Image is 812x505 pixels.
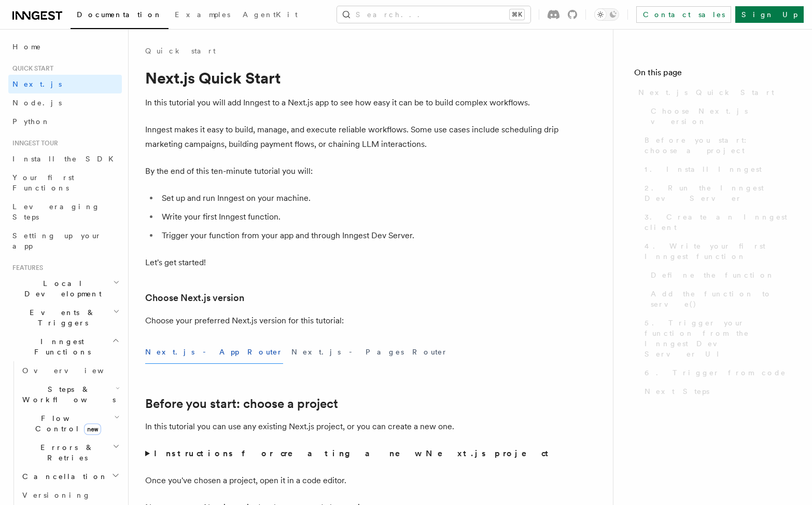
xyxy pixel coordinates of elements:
a: Overview [18,361,122,380]
button: Search...⌘K [337,6,530,23]
span: Node.js [12,99,62,107]
p: Choose your preferred Next.js version for this tutorial: [145,313,560,328]
span: Before you start: choose a project [645,135,791,156]
a: Versioning [18,486,122,504]
span: Quick start [8,64,53,73]
li: Set up and run Inngest on your machine. [159,191,560,206]
strong: Instructions for creating a new Next.js project [154,448,553,458]
span: Inngest tour [8,139,58,147]
a: Home [8,37,122,56]
kbd: ⌘K [510,9,524,20]
a: Setting up your app [8,226,122,255]
button: Toggle dark mode [594,8,619,21]
span: Errors & Retries [18,442,113,463]
span: Cancellation [18,471,108,482]
button: Errors & Retries [18,438,122,467]
a: Sign Up [735,6,804,23]
button: Events & Triggers [8,303,122,332]
a: Leveraging Steps [8,197,122,226]
span: Setting up your app [12,231,102,250]
button: Next.js - App Router [145,340,283,364]
a: 5. Trigger your function from the Inngest Dev Server UI [640,313,791,363]
span: Documentation [77,10,162,19]
a: Your first Functions [8,168,122,197]
p: Inngest makes it easy to build, manage, and execute reliable workflows. Some use cases include sc... [145,122,560,152]
span: AgentKit [243,10,298,19]
a: Contact sales [636,6,731,23]
p: By the end of this ten-minute tutorial you will: [145,164,560,179]
a: 4. Write your first Inngest function [640,237,791,266]
li: Trigger your function from your app and through Inngest Dev Server. [159,228,560,243]
a: Next Steps [640,382,791,401]
span: Your first Functions [12,173,74,192]
h4: On this page [634,66,791,83]
a: Python [8,112,122,131]
a: Quick start [145,46,216,56]
span: Steps & Workflows [18,384,116,405]
span: Choose Next.js version [651,106,791,127]
span: Events & Triggers [8,307,113,328]
button: Steps & Workflows [18,380,122,409]
span: Python [12,117,50,126]
a: 2. Run the Inngest Dev Server [640,179,791,208]
span: Features [8,264,43,272]
a: 1. Install Inngest [640,160,791,179]
span: Leveraging Steps [12,202,100,221]
button: Cancellation [18,467,122,486]
p: Let's get started! [145,255,560,270]
span: 5. Trigger your function from the Inngest Dev Server UI [645,318,791,359]
a: Add the function to serve() [647,284,791,313]
a: Next.js Quick Start [634,83,791,102]
span: Versioning [22,491,91,499]
span: new [84,424,101,435]
button: Next.js - Pages Router [291,340,448,364]
span: Local Development [8,278,113,299]
span: 6. Trigger from code [645,367,786,378]
a: 3. Create an Inngest client [640,208,791,237]
a: 6. Trigger from code [640,363,791,382]
span: Flow Control [18,413,114,434]
p: In this tutorial you will add Inngest to a Next.js app to see how easy it can be to build complex... [145,95,560,110]
span: 2. Run the Inngest Dev Server [645,183,791,203]
span: Inngest Functions [8,336,112,357]
button: Local Development [8,274,122,303]
a: Choose Next.js version [647,102,791,131]
span: 1. Install Inngest [645,164,762,174]
span: Examples [175,10,230,19]
span: Install the SDK [12,155,120,163]
a: Examples [169,3,236,28]
a: Documentation [71,3,169,29]
span: Next Steps [645,386,709,397]
button: Inngest Functions [8,332,122,361]
span: Next.js Quick Start [638,87,774,98]
span: Define the function [651,270,775,280]
span: 3. Create an Inngest client [645,212,791,233]
a: Choose Next.js version [145,291,244,305]
a: Define the function [647,266,791,284]
p: Once you've chosen a project, open it in a code editor. [145,473,560,488]
span: Add the function to serve() [651,289,791,309]
span: Overview [22,366,129,375]
summary: Instructions for creating a new Next.js project [145,446,560,461]
li: Write your first Inngest function. [159,210,560,224]
a: Before you start: choose a project [145,397,338,411]
a: Next.js [8,75,122,93]
a: Before you start: choose a project [640,131,791,160]
a: Node.js [8,93,122,112]
span: 4. Write your first Inngest function [645,241,791,262]
span: Home [12,42,41,52]
button: Flow Controlnew [18,409,122,438]
a: Install the SDK [8,149,122,168]
h1: Next.js Quick Start [145,69,560,87]
span: Next.js [12,80,62,88]
a: AgentKit [236,3,304,28]
p: In this tutorial you can use any existing Next.js project, or you can create a new one. [145,419,560,434]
